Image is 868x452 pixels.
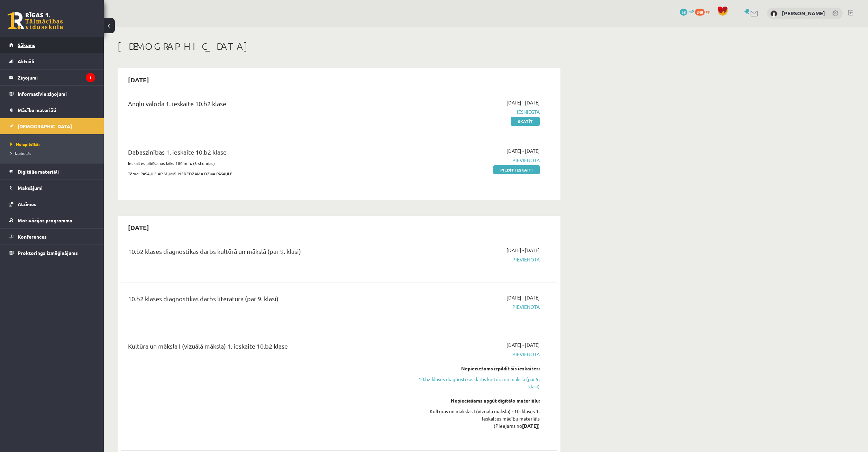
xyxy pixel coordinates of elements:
a: Neizpildītās [10,141,97,147]
span: Pievienota [409,351,540,358]
strong: [DATE] [522,423,538,429]
span: [DEMOGRAPHIC_DATA] [18,123,72,129]
span: Motivācijas programma [18,217,72,223]
a: Digitālie materiāli [9,164,95,179]
img: Timurs Lozovskis [770,10,777,17]
span: [DATE] - [DATE] [506,294,540,301]
a: 240 xp [695,9,714,14]
i: 1 [86,73,95,82]
a: Sākums [9,37,95,53]
p: Tēma: PASAULE AP MUMS. NEREDZAMĀ DZĪVĀ PASAULE [128,170,399,177]
span: Iesniegta [409,108,540,116]
span: Neizpildītās [10,141,40,147]
a: Konferences [9,229,95,245]
a: Informatīvie ziņojumi [9,86,95,102]
div: Dabaszinības 1. ieskaite 10.b2 klase [128,147,399,160]
a: Rīgas 1. Tālmācības vidusskola [8,12,63,29]
span: Mācību materiāli [18,107,56,113]
a: 10.b2 klases diagnostikas darbs kultūrā un mākslā (par 9. klasi) [409,376,540,390]
a: Pildīt ieskaiti [493,165,540,174]
legend: Maksājumi [18,180,95,196]
span: Pievienota [409,303,540,311]
a: 58 mP [680,9,694,14]
a: Maksājumi [9,180,95,196]
a: Ziņojumi1 [9,70,95,85]
a: Proktoringa izmēģinājums [9,245,95,261]
div: Kultūras un mākslas I (vizuālā māksla) - 10. klases 1. ieskaites mācību materiāls (Pieejams no ) [409,408,540,430]
span: Pievienota [409,157,540,164]
div: Nepieciešams izpildīt šīs ieskaites: [409,365,540,372]
span: [DATE] - [DATE] [506,341,540,349]
h1: [DEMOGRAPHIC_DATA] [118,40,560,52]
legend: Ziņojumi [18,70,95,85]
span: Konferences [18,233,47,240]
a: Skatīt [511,117,540,126]
span: Aktuāli [18,58,34,64]
span: 58 [680,9,687,16]
span: Izlabotās [10,150,31,156]
div: 10.b2 klases diagnostikas darbs kultūrā un mākslā (par 9. klasi) [128,247,399,259]
a: Aktuāli [9,53,95,69]
span: [DATE] - [DATE] [506,147,540,155]
div: Angļu valoda 1. ieskaite 10.b2 klase [128,99,399,112]
div: Kultūra un māksla I (vizuālā māksla) 1. ieskaite 10.b2 klase [128,341,399,354]
a: [DEMOGRAPHIC_DATA] [9,118,95,134]
div: Nepieciešams apgūt digitālo materiālu: [409,397,540,404]
h2: [DATE] [121,219,156,236]
legend: Informatīvie ziņojumi [18,86,95,102]
span: Sākums [18,42,35,48]
span: Pievienota [409,256,540,263]
span: [DATE] - [DATE] [506,247,540,254]
span: 240 [695,9,705,16]
span: xp [706,9,710,14]
h2: [DATE] [121,72,156,88]
a: [PERSON_NAME] [782,10,825,17]
a: Izlabotās [10,150,97,156]
span: mP [688,9,694,14]
span: [DATE] - [DATE] [506,99,540,106]
a: Atzīmes [9,196,95,212]
span: Atzīmes [18,201,36,207]
a: Mācību materiāli [9,102,95,118]
p: Ieskaites pildīšanas laiks 180 min. (3 stundas) [128,160,399,166]
span: Proktoringa izmēģinājums [18,250,78,256]
span: Digitālie materiāli [18,168,59,175]
a: Motivācijas programma [9,212,95,228]
div: 10.b2 klases diagnostikas darbs literatūrā (par 9. klasi) [128,294,399,307]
